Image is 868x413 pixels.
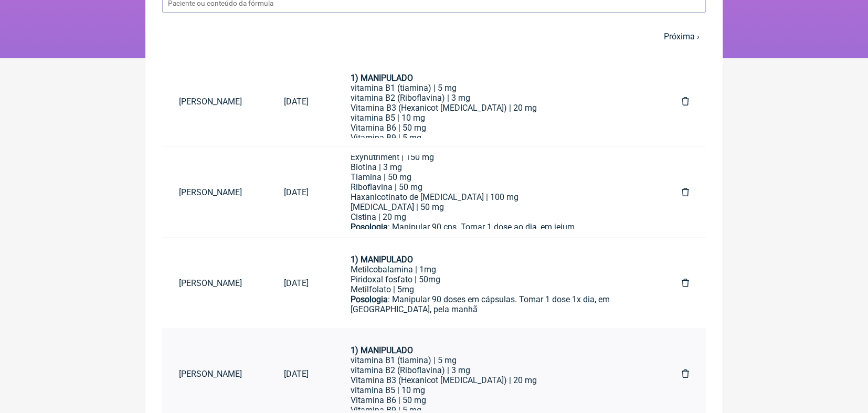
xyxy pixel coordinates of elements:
[351,212,640,222] div: Cistina | 20 mg
[351,152,640,162] div: Exynutriment | 150 mg
[351,385,640,395] div: vitamina B5 | 10 mg
[162,179,267,206] a: [PERSON_NAME]
[351,83,640,93] div: vitamina B1 (tiamina) | 5 mg
[162,88,267,115] a: [PERSON_NAME]
[334,65,657,138] a: 1) MANIPULADOvitamina B1 (tiamina) | 5 mgvitamina B2 (Riboflavina) | 3 mgVitamina B3 (Hexanicot [...
[351,375,640,385] div: Vitamina B3 (Hexanicot [MEDICAL_DATA]) | 20 mg
[267,88,325,115] a: [DATE]
[351,264,640,274] div: Metilcobalamina | 1mg
[351,274,640,284] div: Piridoxal fosfato | 50mg
[334,155,657,229] a: 1) MANIPULADOÁcido ascórbico | 1000 mgPantotenato de cálcio | 500 mgSeleniometionina | 100 mcgL-t...
[351,162,640,172] div: Biotina | 3 mg
[351,255,413,264] strong: 1) MANIPULADO
[351,202,640,212] div: [MEDICAL_DATA] | 50 mg
[162,270,267,296] a: [PERSON_NAME]
[351,182,640,192] div: Riboflavina | 50 mg
[351,395,640,405] div: Vitamina B6 | 50 mg
[351,294,388,304] strong: Posologia
[351,192,640,202] div: Haxanicotinato de [MEDICAL_DATA] | 100 mg
[162,361,267,387] a: [PERSON_NAME]
[351,113,640,123] div: vitamina B5 | 10 mg
[267,179,325,206] a: [DATE]
[351,103,640,113] div: Vitamina B3 (Hexanicot [MEDICAL_DATA]) | 20 mg
[351,73,413,83] strong: 1) MANIPULADO
[351,365,640,375] div: vitamina B2 (Riboflavina) | 3 mg
[162,25,706,48] nav: pager
[351,284,640,294] div: Metilfolato | 5mg
[351,172,640,182] div: Tiamina | 50 mg
[351,222,388,232] strong: Posologia
[351,355,640,365] div: vitamina B1 (tiamina) | 5 mg
[664,31,700,41] a: Próxima ›
[334,337,657,410] a: 1) MANIPULADOvitamina B1 (tiamina) | 5 mgvitamina B2 (Riboflavina) | 3 mgVitamina B3 (Hexanicot [...
[351,123,640,133] div: Vitamina B6 | 50 mg
[351,294,640,325] div: : Manipular 90 doses em cápsulas. Tomar 1 dose 1x dia, em [GEOGRAPHIC_DATA], pela manhã ㅤ
[267,270,325,296] a: [DATE]
[351,222,640,243] div: : Manipular 90 cps. Tomar 1 dose ao dia, em jejum ㅤ
[351,345,413,355] strong: 1) MANIPULADO
[351,133,640,143] div: Vitamina B9 | 5 mg
[334,246,657,320] a: 1) MANIPULADOMetilcobalamina | 1mgPiridoxal fosfato | 50mgMetilfolato | 5mgPosologia: Manipular 9...
[351,93,640,103] div: vitamina B2 (Riboflavina) | 3 mg
[267,361,325,387] a: [DATE]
